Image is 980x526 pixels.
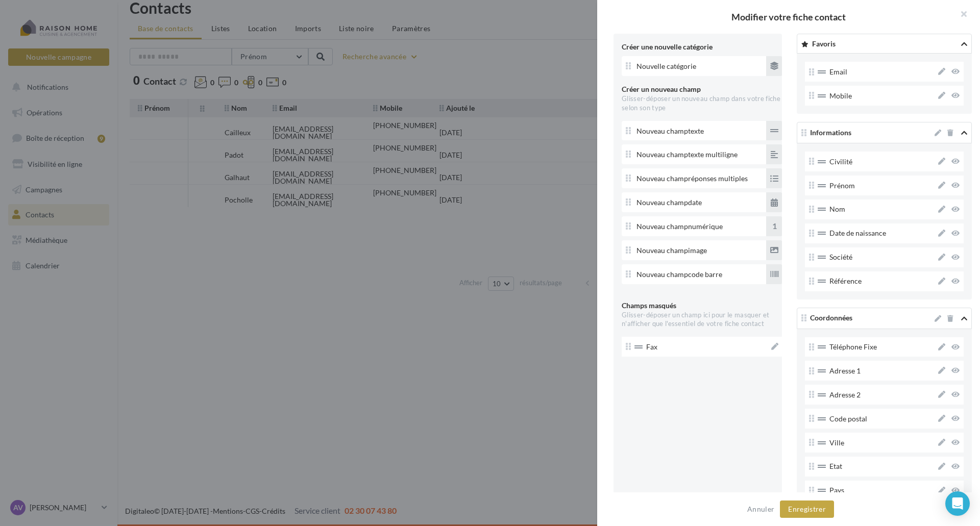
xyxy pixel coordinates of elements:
div: Champs masqués [622,300,782,311]
div: Glisser-déposer un champ ici pour le masquer et n'afficher que l'essentiel de votre fiche contact [622,311,782,329]
button: Annuler [743,503,778,515]
div: Créer un nouveau champ [622,84,782,94]
span: Ville [829,438,934,448]
span: Civilité [829,157,934,167]
span: Email [829,67,934,77]
span: Réponses multiples [688,174,748,183]
div: Glisser-déposer un nouveau champ dans votre fiche selon son type [622,94,782,113]
h2: Modifier votre fiche contact [614,12,964,21]
span: Code barre [688,270,722,279]
span: Mobile [829,91,934,101]
div: Open Intercom Messenger [945,491,970,516]
span: Favoris [812,39,836,48]
span: Téléphone Fixe [829,342,934,352]
span: Adresse 2 [829,390,934,400]
span: Nouveau champ [636,221,723,232]
span: Nouveau champ [636,173,748,184]
span: Adresse 1 [829,366,934,376]
span: Informations [810,128,851,137]
span: Société [829,252,934,262]
span: Prénom [829,181,934,191]
span: Nouveau champ [636,269,722,280]
span: Date de naissance [829,228,934,238]
span: Nouveau champ [636,149,738,160]
div: Créer une nouvelle catégorie [622,42,782,52]
span: 1 [772,221,777,231]
span: Référence [829,276,934,286]
span: Fax [646,342,753,352]
span: Numérique [688,222,723,231]
span: Etat [829,461,934,471]
span: Texte multiligne [688,150,738,159]
span: Code postal [829,414,934,424]
button: Enregistrer [780,500,834,518]
span: Nom [829,204,934,214]
span: Coordonnées [810,314,852,322]
span: Pays [829,485,934,495]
